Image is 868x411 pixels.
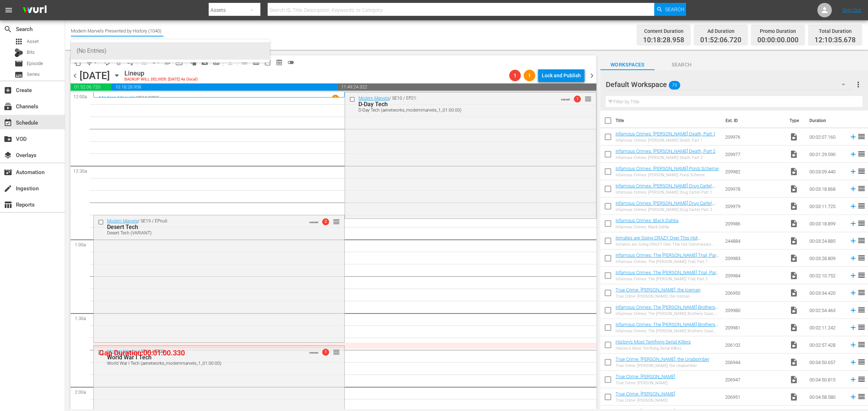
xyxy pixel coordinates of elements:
svg: Add to Schedule [849,358,857,366]
span: reorder [857,271,866,280]
td: 00:02:10.752 [807,267,846,284]
button: reorder [333,348,340,355]
span: reorder [584,95,592,103]
div: Total Duration [814,26,856,36]
svg: Add to Schedule [849,306,857,314]
td: 00:04:50.815 [807,371,846,388]
td: 00:01:29.590 [807,146,846,163]
span: Asset [14,37,23,46]
span: reorder [857,375,866,384]
span: reorder [857,288,866,297]
button: more_vert [854,76,863,93]
span: Channels [4,102,12,111]
span: Video [790,358,798,367]
button: Search [654,3,686,16]
span: reorder [857,236,866,245]
div: Infamous Crimes: [PERSON_NAME] Drug Cartel, Part 1 [616,190,719,195]
div: Default Workspace [606,74,852,95]
span: Series [14,70,23,79]
td: 00:02:54.463 [807,302,846,319]
span: reorder [857,184,866,193]
div: Lineup [124,69,198,77]
div: True Crime: [PERSON_NAME], the Iceman [616,294,701,299]
div: Desert Tech [107,224,306,230]
span: Video [790,237,798,245]
div: Infamous Crimes: [PERSON_NAME] Death, Part 2 [616,155,715,160]
span: Video [790,219,798,228]
a: Infamous Crimes: [PERSON_NAME] Death, Part 2 [616,148,715,154]
span: reorder [857,132,866,141]
td: 206950 [722,284,787,302]
p: EP25 [149,95,159,100]
td: 00:02:57.428 [807,336,846,354]
svg: Add to Schedule [849,185,857,193]
span: Video [790,185,798,193]
div: Bits [14,48,23,57]
span: 11:49:24.322 [337,83,596,91]
div: World War I Tech [107,354,306,361]
span: Video [790,150,798,159]
div: World War I Tech (aenetworks_modernmarvels_1_01:00:00) [107,361,306,366]
img: ans4CAIJ8jUAAAAAAAAAAAAAAAAAAAAAAAAgQb4GAAAAAAAAAAAAAAAAAAAAAAAAJMjXAAAAAAAAAAAAAAAAAAAAAAAAgAT5G... [17,2,52,19]
svg: Add to Schedule [849,289,857,297]
a: Infamous Crimes: [PERSON_NAME] Drug Cartel, Part 2 [616,200,716,211]
a: Modern Marvels [99,95,135,101]
span: Ingestion [4,184,12,193]
svg: Add to Schedule [849,202,857,210]
svg: Add to Schedule [849,393,857,401]
a: Infamous Crimes: The [PERSON_NAME] Trial, Part 2 [616,270,719,281]
span: reorder [857,150,866,158]
span: chevron_right [587,71,596,80]
svg: Add to Schedule [849,376,857,384]
td: 209981 [722,319,787,336]
td: 209976 [722,128,787,146]
a: Infamous Crimes: The [PERSON_NAME] Trial, Part 1 [616,252,719,263]
svg: Add to Schedule [849,324,857,332]
span: reorder [857,392,866,401]
td: 00:04:50.657 [807,354,846,371]
p: SE10 / [137,95,149,100]
span: Search [655,60,709,69]
svg: Add to Schedule [849,150,857,158]
td: 209977 [722,146,787,163]
span: more_vert [854,80,863,89]
div: / SE10 / EP28: [107,349,306,366]
div: Infamous Crimes: Black Dahlia [616,225,678,229]
span: 2 [322,219,329,225]
span: 1 [574,95,581,102]
span: Episode [14,59,23,68]
div: Infamous Crimes: The [PERSON_NAME] Trial, Part 2 [616,277,719,281]
span: reorder [857,358,866,366]
span: Create [4,86,12,95]
span: 01:52:06.720 [700,36,741,44]
td: 209978 [722,180,787,198]
td: 244884 [722,232,787,250]
svg: Add to Schedule [849,237,857,245]
svg: Add to Schedule [849,168,857,176]
p: 1 [334,95,337,100]
td: 209982 [722,163,787,180]
span: reorder [333,348,340,356]
td: 206947 [722,371,787,388]
button: reorder [584,95,592,102]
th: Title [616,111,722,131]
span: preview_outlined [276,59,283,66]
span: reorder [857,340,866,349]
span: reorder [857,323,866,332]
span: reorder [857,219,866,228]
div: Infamous Crimes: The [PERSON_NAME] Trial, Part 1 [616,259,719,264]
th: Type [785,111,805,131]
div: [DATE] [80,70,110,82]
button: reorder [333,218,340,225]
div: Infamous Crimes: The [PERSON_NAME] Brothers Case, Part 2 [616,329,719,333]
div: Infamous Crimes: [PERSON_NAME] Ponzi Scheme [616,173,719,177]
span: Video [790,323,798,332]
div: Promo Duration [757,26,799,36]
td: 00:03:09.440 [807,163,846,180]
span: reorder [857,254,866,262]
span: 1 [524,73,535,78]
th: Ext. ID [721,111,785,131]
a: True Crime: [PERSON_NAME] [616,374,675,379]
span: Overlays [4,151,12,160]
td: 209983 [722,250,787,267]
